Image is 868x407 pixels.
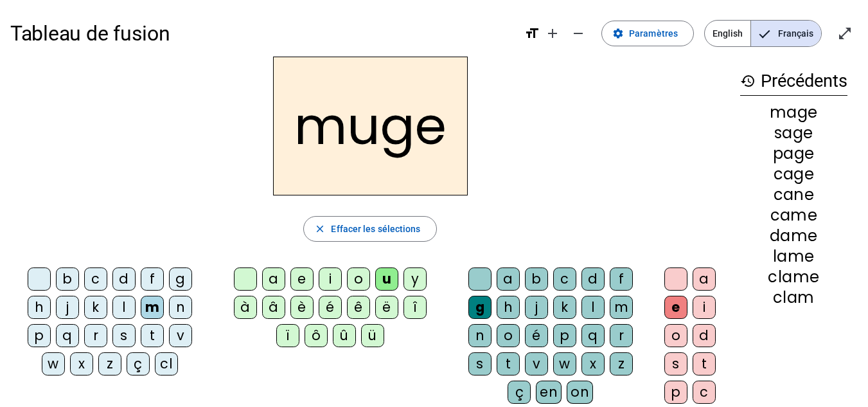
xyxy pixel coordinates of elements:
[553,267,576,291] div: c
[497,352,520,375] div: t
[497,324,520,347] div: o
[508,381,531,404] div: ç
[403,296,427,319] div: î
[262,267,285,291] div: a
[740,228,847,244] div: dame
[740,105,847,120] div: mage
[601,21,694,46] button: Paramètres
[56,267,79,291] div: b
[610,352,633,375] div: z
[610,267,633,291] div: f
[112,296,136,319] div: l
[56,324,79,347] div: q
[664,324,687,347] div: o
[375,296,398,319] div: ë
[319,267,342,291] div: i
[112,267,136,291] div: d
[553,352,576,375] div: w
[693,296,716,319] div: i
[525,352,548,375] div: v
[70,352,93,375] div: x
[347,267,370,291] div: o
[524,26,540,41] mat-icon: format_size
[740,125,847,141] div: sage
[832,21,858,46] button: Entrer en plein écran
[305,324,328,347] div: ô
[837,26,853,41] mat-icon: open_in_full
[276,324,299,347] div: ï
[740,249,847,264] div: lame
[693,267,716,291] div: a
[740,208,847,223] div: came
[169,324,192,347] div: v
[612,28,624,39] mat-icon: settings
[571,26,586,41] mat-icon: remove
[141,296,164,319] div: m
[567,381,593,404] div: on
[525,296,548,319] div: j
[693,324,716,347] div: d
[333,324,356,347] div: û
[693,352,716,375] div: t
[525,267,548,291] div: b
[468,324,492,347] div: n
[664,296,687,319] div: e
[290,296,314,319] div: è
[56,296,79,319] div: j
[84,324,107,347] div: r
[10,13,514,54] h1: Tableau de fusion
[331,221,420,237] span: Effacer les sélections
[629,26,678,41] span: Paramètres
[704,20,822,47] mat-button-toggle-group: Language selection
[581,324,605,347] div: q
[28,296,51,319] div: h
[141,324,164,347] div: t
[565,21,591,46] button: Diminuer la taille de la police
[525,324,548,347] div: é
[497,267,520,291] div: a
[581,352,605,375] div: x
[740,67,847,96] h3: Précédents
[155,352,178,375] div: cl
[290,267,314,291] div: e
[553,296,576,319] div: k
[740,146,847,161] div: page
[545,26,560,41] mat-icon: add
[273,57,468,195] h2: muge
[664,352,687,375] div: s
[740,167,847,182] div: cage
[319,296,342,319] div: é
[740,290,847,305] div: clam
[581,296,605,319] div: l
[112,324,136,347] div: s
[347,296,370,319] div: ê
[705,21,750,46] span: English
[84,296,107,319] div: k
[664,381,687,404] div: p
[127,352,150,375] div: ç
[375,267,398,291] div: u
[536,381,562,404] div: en
[84,267,107,291] div: c
[740,73,756,89] mat-icon: history
[169,296,192,319] div: n
[262,296,285,319] div: â
[468,296,492,319] div: g
[169,267,192,291] div: g
[751,21,821,46] span: Français
[693,381,716,404] div: c
[553,324,576,347] div: p
[468,352,492,375] div: s
[303,216,436,242] button: Effacer les sélections
[141,267,164,291] div: f
[98,352,121,375] div: z
[610,296,633,319] div: m
[403,267,427,291] div: y
[497,296,520,319] div: h
[581,267,605,291] div: d
[314,223,326,235] mat-icon: close
[610,324,633,347] div: r
[740,187,847,203] div: cane
[361,324,384,347] div: ü
[28,324,51,347] div: p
